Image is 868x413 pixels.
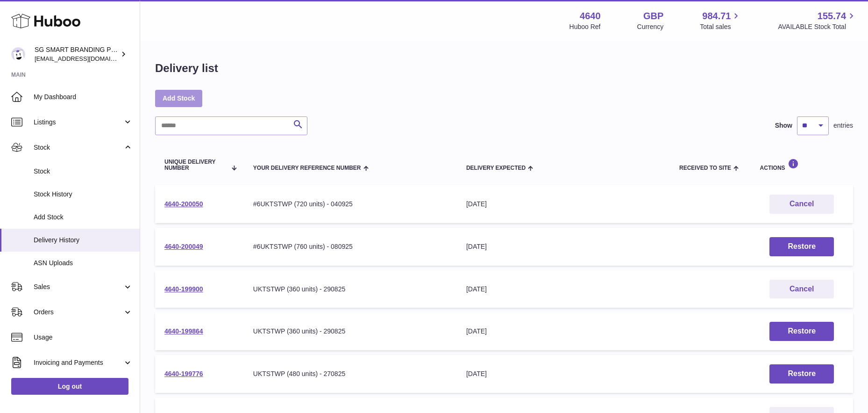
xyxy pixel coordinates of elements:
span: Usage [34,333,133,342]
div: [DATE] [466,242,661,251]
button: Restore [769,364,834,384]
a: Add Stock [155,90,202,107]
span: Unique Delivery Number [164,159,226,171]
div: SG SMART BRANDING PTE. LTD. [35,45,119,63]
span: Invoicing and Payments [34,358,123,367]
a: 4640-200049 [164,243,203,250]
span: entries [833,121,853,130]
div: UKTSTWP (480 units) - 270825 [253,370,448,378]
a: 984.71 Total sales [700,10,741,31]
button: Restore [769,322,834,341]
span: 984.71 [702,10,731,22]
span: Delivery Expected [466,165,526,171]
span: Sales [34,283,123,291]
span: My Dashboard [34,93,133,101]
div: #6UKTSTWP (760 units) - 080925 [253,242,448,251]
span: Delivery History [34,236,133,245]
button: Restore [769,237,834,256]
button: Cancel [769,195,834,214]
div: Huboo Ref [569,22,601,31]
div: Currency [637,22,664,31]
span: ASN Uploads [34,259,133,268]
label: Show [775,121,792,130]
a: 4640-200050 [164,200,203,208]
span: Stock [34,143,123,152]
span: Total sales [700,22,741,31]
div: [DATE] [466,370,661,378]
img: uktopsmileshipping@gmail.com [11,47,25,61]
div: [DATE] [466,285,661,294]
div: Actions [760,159,844,171]
span: Received to Site [679,165,731,171]
strong: 4640 [580,10,601,22]
span: 155.74 [818,10,846,22]
a: 4640-199776 [164,370,203,377]
span: Stock History [34,190,133,199]
a: 4640-199900 [164,285,203,293]
div: [DATE] [466,200,661,209]
span: AVAILABLE Stock Total [778,22,857,31]
span: Listings [34,118,123,127]
span: [EMAIL_ADDRESS][DOMAIN_NAME] [35,55,137,62]
a: Log out [11,378,128,395]
div: UKTSTWP (360 units) - 290825 [253,285,448,294]
div: [DATE] [466,327,661,336]
span: Stock [34,167,133,176]
span: Your Delivery Reference Number [253,165,361,171]
a: 4640-199864 [164,327,203,335]
strong: GBP [643,10,663,22]
button: Cancel [769,280,834,299]
div: #6UKTSTWP (720 units) - 040925 [253,200,448,209]
h1: Delivery list [155,61,218,76]
span: Orders [34,308,123,317]
a: 155.74 AVAILABLE Stock Total [778,10,857,31]
div: UKTSTWP (360 units) - 290825 [253,327,448,336]
span: Add Stock [34,213,133,222]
